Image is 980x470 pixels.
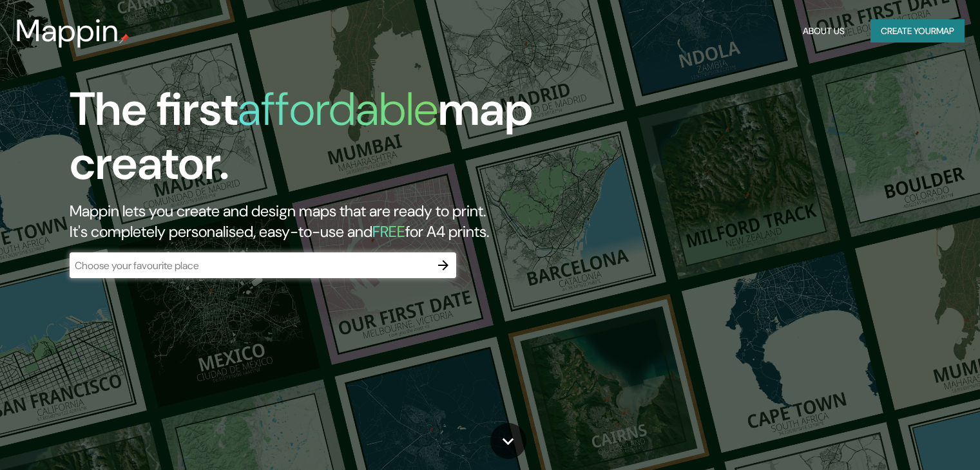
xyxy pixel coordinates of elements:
button: Create yourmap [870,19,965,43]
h2: Mappin lets you create and design maps that are ready to print. It's completely personalised, eas... [70,201,560,242]
h1: affordable [238,79,438,139]
input: Choose your favourite place [70,258,430,273]
img: mappin-pin [119,33,130,44]
iframe: Help widget launcher [865,420,966,456]
h5: FREE [372,221,405,241]
h1: The first map creator. [70,82,560,201]
button: About Us [798,19,850,43]
h3: Mappin [15,13,119,49]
